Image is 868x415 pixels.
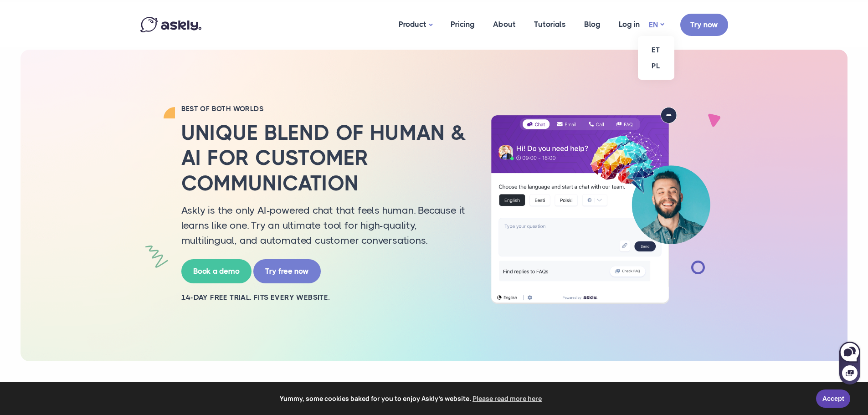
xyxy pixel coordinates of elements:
img: Askly [140,17,201,32]
a: PL [638,58,674,74]
a: About [484,2,525,46]
span: Yummy, some cookies baked for you to enjoy Askly's website. [13,392,810,405]
iframe: Askly chat [838,340,861,385]
a: Accept [816,389,850,408]
a: Tutorials [525,2,575,46]
a: Blog [575,2,610,46]
a: Log in [610,2,649,46]
a: Try free now [253,259,321,283]
a: learn more about cookies [471,392,543,405]
a: Pricing [442,2,484,46]
a: EN [649,18,664,31]
a: Book a demo [181,259,252,283]
img: AI multilingual chat [482,107,719,304]
h2: 14-day free trial. Fits every website. [181,292,468,302]
p: Askly is the only AI-powered chat that feels human. Because it learns like one. Try an ultimate t... [181,203,468,248]
h2: BEST OF BOTH WORLDS [181,104,468,113]
a: ET [638,42,674,58]
a: Product [390,2,442,47]
a: Try now [680,14,728,36]
h2: Unique blend of human & AI for customer communication [181,120,468,196]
